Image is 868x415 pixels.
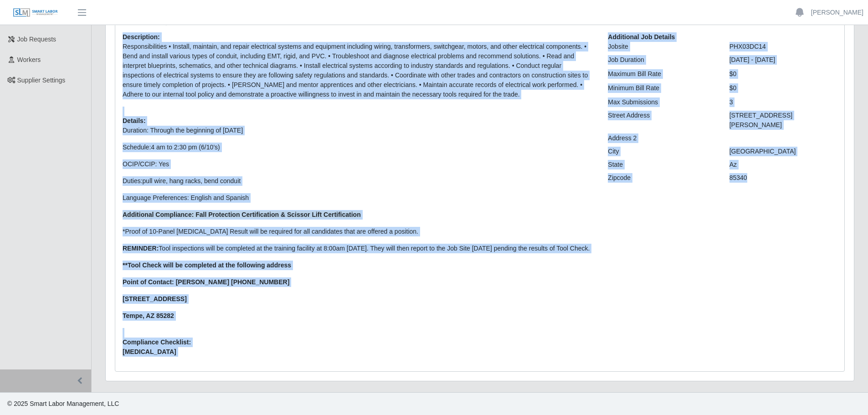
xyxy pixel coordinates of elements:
[601,133,722,143] div: Address 2
[123,244,594,253] p: Tool inspections will be completed at the training facility at 8:00am [DATE]. They will then repo...
[123,143,594,152] p: Schedule:
[601,42,722,51] div: Jobsite
[17,56,41,63] span: Workers
[723,83,844,93] div: $0
[123,278,289,286] strong: Point of Contact: [PERSON_NAME] [PHONE_NUMBER]
[601,111,722,130] div: Street Address
[723,42,844,51] div: PHX03DC14
[601,160,722,169] div: State
[601,69,722,79] div: Maximum Bill Rate
[143,177,241,184] span: pull wire, hang racks, bend conduit
[723,160,844,169] div: Az
[123,245,159,252] strong: REMINDER:
[123,312,174,319] strong: Tempe, AZ 85282
[601,55,722,65] div: Job Duration
[601,83,722,93] div: Minimum Bill Rate
[723,55,844,65] div: [DATE] - [DATE]
[123,295,187,302] strong: [STREET_ADDRESS]
[123,42,594,99] p: Responsibilities • Install, maintain, and repair electrical systems and equipment including wirin...
[17,36,56,43] span: Job Requests
[123,126,594,135] p: Duration: Through the beginning of [DATE]
[723,97,844,107] div: 3
[608,33,675,41] b: Additional Job Details
[7,400,119,407] span: © 2025 Smart Labor Management, LLC
[601,97,722,107] div: Max Submissions
[811,8,863,17] a: [PERSON_NAME]
[123,347,594,357] span: [MEDICAL_DATA]
[601,173,722,183] div: Zipcode
[123,159,594,169] p: OCIP/CCIP: Yes
[723,147,844,156] div: [GEOGRAPHIC_DATA]
[13,8,58,18] img: SLM Logo
[723,173,844,183] div: 85340
[601,147,722,156] div: City
[123,193,594,203] p: Language Preferences: English and Spanish
[123,117,146,124] b: Details:
[123,261,291,269] strong: **Tool Check will be completed at the following address
[151,143,220,151] span: 4 am to 2:30 pm (6/10’s)
[723,69,844,79] div: $0
[123,176,594,186] p: Duties:
[723,111,844,130] div: [STREET_ADDRESS][PERSON_NAME]
[123,227,594,236] p: *Proof of 10-Panel [MEDICAL_DATA] Result will be required for all candidates that are offered a p...
[123,211,361,218] strong: Additional Compliance: Fall Protection Certification & Scissor Lift Certification
[123,338,191,346] b: Compliance Checklist:
[17,77,66,84] span: Supplier Settings
[123,33,160,41] b: Description:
